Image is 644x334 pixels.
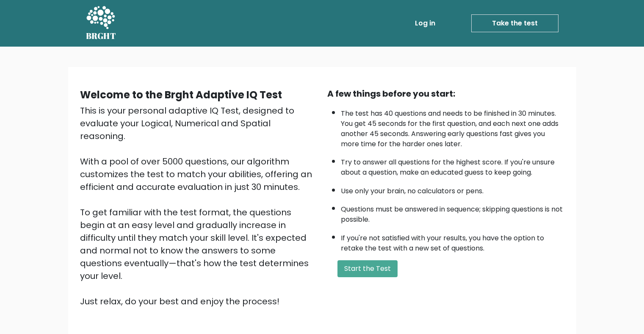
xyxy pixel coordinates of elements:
[86,31,116,41] h5: BRGHT
[341,229,564,253] li: If you're not satisfied with your results, you have the option to retake the test with a new set ...
[341,153,564,178] li: Try to answer all questions for the highest score. If you're unsure about a question, make an edu...
[341,182,564,196] li: Use only your brain, no calculators or pens.
[86,3,116,43] a: BRGHT
[337,260,398,277] button: Start the Test
[341,104,564,149] li: The test has 40 questions and needs to be finished in 30 minutes. You get 45 seconds for the firs...
[80,104,317,308] div: This is your personal adaptive IQ Test, designed to evaluate your Logical, Numerical and Spatial ...
[327,87,564,100] div: A few things before you start:
[80,88,282,102] b: Welcome to the Brght Adaptive IQ Test
[341,200,564,225] li: Questions must be answered in sequence; skipping questions is not possible.
[412,15,439,32] a: Log in
[471,14,558,32] a: Take the test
